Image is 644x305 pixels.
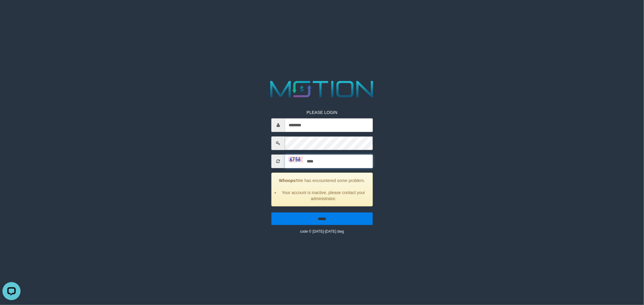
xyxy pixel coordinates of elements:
[300,229,344,233] small: code © [DATE]-[DATE] dwg
[266,78,378,100] img: MOTION_logo.png
[271,172,373,206] div: We has encountered some problem.
[279,178,297,183] strong: Whoops!
[2,2,21,20] button: Open LiveChat chat widget
[279,189,368,201] li: Your account is inactive, please contact your administrator.
[288,156,303,162] img: captcha
[271,109,373,115] p: PLEASE LOGIN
